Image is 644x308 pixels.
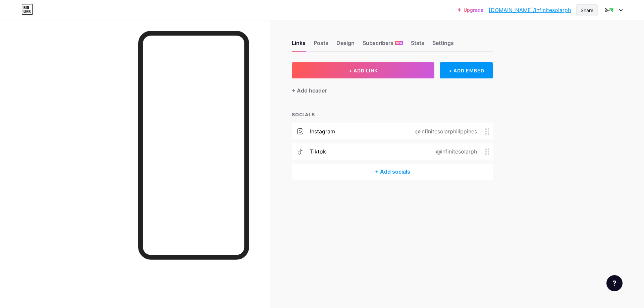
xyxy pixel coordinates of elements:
[432,39,454,51] div: Settings
[440,62,493,78] div: + ADD EMBED
[310,147,326,156] div: tiktok
[292,39,306,51] div: Links
[411,39,424,51] div: Stats
[581,7,593,14] div: Share
[603,4,615,16] img: Jaypee Pajarion
[363,39,403,51] div: Subscribers
[405,127,485,135] div: @infinitesolarphilippines
[396,41,402,45] span: NEW
[292,86,327,95] div: + Add header
[336,39,355,51] div: Design
[458,7,483,13] a: Upgrade
[425,147,485,156] div: @infinitesolarph
[292,164,493,180] div: + Add socials
[314,39,328,51] div: Posts
[292,111,493,118] div: SOCIALS
[292,62,434,78] button: + ADD LINK
[349,68,378,73] span: + ADD LINK
[310,127,335,135] div: instagram
[489,6,571,14] a: [DOMAIN_NAME]/infinitesolarph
